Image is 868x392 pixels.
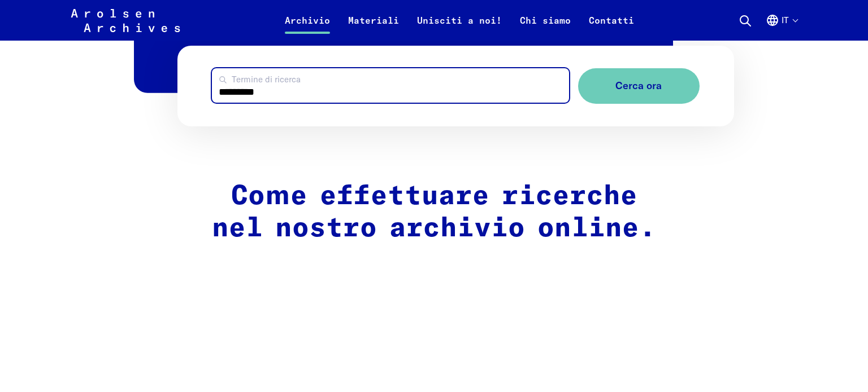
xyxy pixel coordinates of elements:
a: Materiali [339,14,408,41]
a: Archivio [276,14,339,41]
button: Cerca ora [578,68,700,104]
a: Contatti [580,14,643,41]
a: Chi siamo [511,14,580,41]
button: Italiano, selezione lingua [766,14,797,41]
span: Cerca ora [615,80,662,92]
a: Unisciti a noi! [408,14,511,41]
nav: Primaria [276,7,643,34]
h2: Come effettuare ricerche nel nostro archivio online. [195,180,673,245]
